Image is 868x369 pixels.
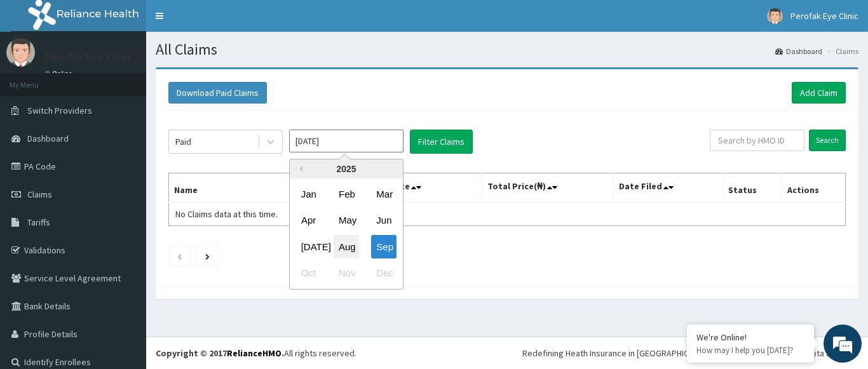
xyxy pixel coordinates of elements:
img: User Image [767,8,783,24]
div: Choose January 2025 [296,182,322,206]
a: Previous page [177,250,182,262]
div: Choose March 2025 [371,182,397,206]
div: Choose June 2025 [371,209,397,232]
span: No Claims data at this time. [175,208,278,220]
th: Status [723,173,782,203]
span: Perofak Eye Clinic [790,10,858,22]
footer: All rights reserved. [146,337,868,369]
a: Online [44,69,75,78]
th: Actions [782,173,845,203]
p: How may I help you today? [696,345,804,356]
th: Total Price(₦) [482,173,614,203]
div: Choose February 2025 [334,182,359,206]
input: Search [809,130,846,151]
div: Redefining Heath Insurance in [GEOGRAPHIC_DATA] using Telemedicine and Data Science! [522,347,858,359]
img: User Image [6,38,35,67]
th: Name [169,173,339,203]
div: Choose September 2025 [371,235,397,258]
a: RelianceHMO [227,347,281,359]
th: Date Filed [614,173,723,203]
a: Dashboard [775,46,822,57]
div: Choose April 2025 [296,209,322,232]
input: Search by HMO ID [710,130,804,151]
span: Dashboard [27,133,69,144]
div: Choose May 2025 [334,209,359,232]
input: Select Month and Year [289,130,403,152]
div: Choose July 2025 [296,235,322,258]
p: Perofak Eye Clinic [44,51,133,63]
a: Add Claim [792,82,846,104]
div: 2025 [290,159,403,178]
div: We're Online! [696,332,804,343]
button: Previous Year [296,166,302,172]
span: Tariffs [27,217,50,228]
div: Paid [175,135,191,148]
h1: All Claims [156,41,858,58]
strong: Copyright © 2017 . [156,347,284,359]
span: Claims [27,189,52,200]
span: Switch Providers [27,105,92,116]
button: Download Paid Claims [168,82,267,104]
button: Filter Claims [410,130,473,154]
a: Next page [205,250,210,262]
div: month 2025-09 [290,181,403,286]
li: Claims [824,46,858,57]
div: Choose August 2025 [334,235,359,258]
